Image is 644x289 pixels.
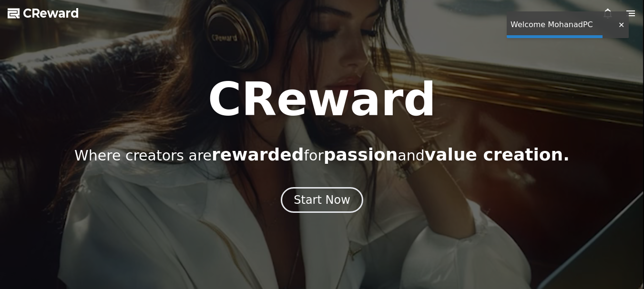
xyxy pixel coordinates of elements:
[294,192,350,208] div: Start Now
[74,145,570,164] p: Where creators are for and
[8,6,79,21] a: CReward
[23,6,79,21] span: CReward
[281,187,363,213] button: Start Now
[281,197,363,206] a: Start Now
[212,145,304,164] span: rewarded
[324,145,398,164] span: passion
[208,77,436,122] h1: CReward
[425,145,570,164] span: value creation.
